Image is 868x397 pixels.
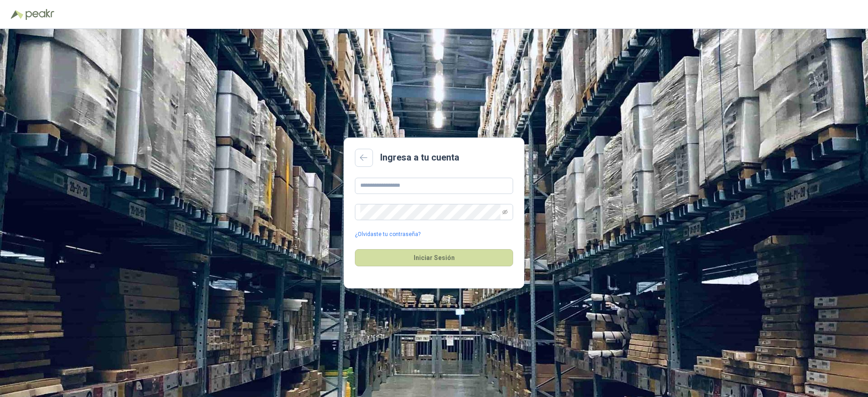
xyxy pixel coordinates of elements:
img: Peakr [25,9,54,20]
span: eye-invisible [502,209,508,215]
button: Iniciar Sesión [355,249,513,266]
img: Logo [11,10,24,19]
a: ¿Olvidaste tu contraseña? [355,230,420,239]
h2: Ingresa a tu cuenta [380,151,459,165]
